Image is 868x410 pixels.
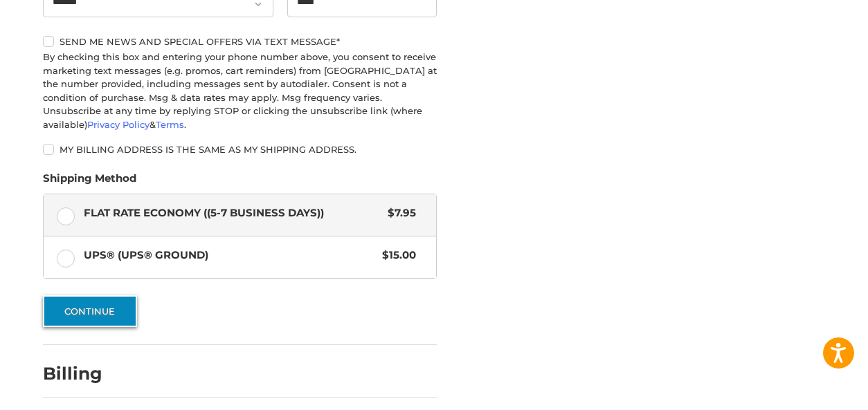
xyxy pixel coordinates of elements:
span: UPS® (UPS® Ground) [84,248,375,263]
span: $7.95 [381,205,416,221]
legend: Shipping Method [43,171,136,193]
a: Privacy Policy [87,119,150,130]
span: $15.00 [375,248,416,263]
a: Terms [156,119,184,130]
span: Flat Rate Economy ((5-7 Business Days)) [84,205,381,221]
label: My billing address is the same as my shipping address. [43,144,437,155]
h2: Billing [43,363,124,384]
div: By checking this box and entering your phone number above, you consent to receive marketing text ... [43,50,437,131]
label: Send me news and special offers via text message* [43,36,437,47]
button: Continue [43,295,137,327]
